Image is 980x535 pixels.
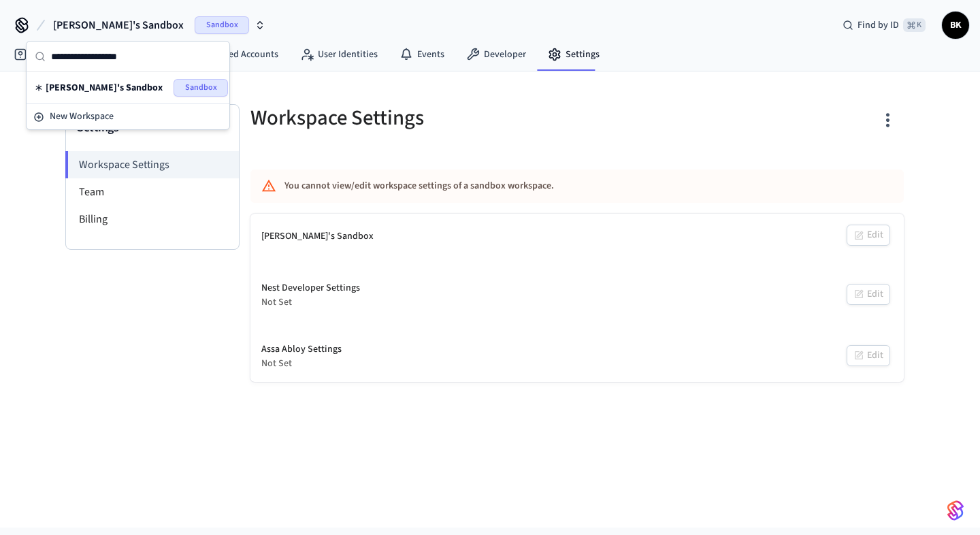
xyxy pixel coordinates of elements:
[174,79,228,97] span: Sandbox
[261,357,342,371] div: Not Set
[261,281,360,295] div: Nest Developer Settings
[261,342,342,357] div: Assa Abloy Settings
[261,229,374,244] div: [PERSON_NAME]'s Sandbox
[857,18,899,32] span: Find by ID
[455,42,537,67] a: Developer
[832,13,936,37] div: Find by ID⌘ K
[65,151,239,178] li: Workspace Settings
[943,13,968,37] span: BK
[46,81,163,95] span: [PERSON_NAME]'s Sandbox
[389,42,455,67] a: Events
[66,206,239,233] li: Billing
[537,42,610,67] a: Settings
[3,42,73,67] a: Devices
[27,72,229,103] div: Suggestions
[284,174,789,199] div: You cannot view/edit workspace settings of a sandbox workspace.
[261,295,360,310] div: Not Set
[50,110,114,124] span: New Workspace
[195,16,249,34] span: Sandbox
[250,104,569,132] h5: Workspace Settings
[289,42,389,67] a: User Identities
[947,500,964,521] img: SeamLogoGradient.69752ec5.svg
[942,12,969,39] button: BK
[53,17,184,33] span: [PERSON_NAME]'s Sandbox
[28,106,228,128] button: New Workspace
[66,178,239,206] li: Team
[903,18,926,32] span: ⌘ K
